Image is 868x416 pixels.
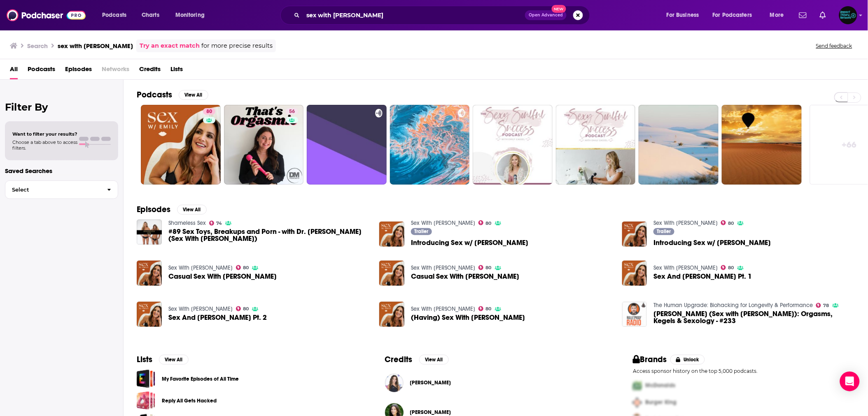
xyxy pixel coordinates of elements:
[289,108,295,116] span: 56
[839,6,857,24] img: User Profile
[525,10,567,20] button: Open AdvancedNew
[411,273,519,280] a: Casual Sex With Emily
[28,62,55,79] span: Podcasts
[385,354,449,365] a: CreditsView All
[12,131,77,137] span: Want to filter your results?
[27,42,48,50] h3: Search
[12,139,77,151] span: Choose a tab above to access filters.
[653,310,855,324] a: Emily Morse (Sex with Emily): Orgasms, Kegels & Sexology - #233
[168,273,277,280] a: Casual Sex With Emily
[140,41,200,51] a: Try an exact match
[410,409,451,416] span: [PERSON_NAME]
[137,354,189,365] a: ListsView All
[379,302,404,327] img: (Having) Sex With Emily
[816,303,829,308] a: 78
[7,7,86,23] img: Podchaser - Follow, Share and Rate Podcasts
[622,222,647,247] img: Introducing Sex w/ Emily
[170,9,215,22] button: open menu
[379,261,404,286] img: Casual Sex With Emily
[410,379,451,386] a: Emily Morse
[141,105,221,185] a: 80
[206,108,212,116] span: 80
[159,355,189,365] button: View All
[814,42,855,49] button: Send feedback
[839,6,857,24] button: Show profile menu
[824,304,829,307] span: 78
[630,394,645,411] img: Second Pro Logo
[137,204,207,215] a: EpisodesView All
[379,222,404,247] a: Introducing Sex w/ Emily
[168,228,370,242] span: #89 Sex Toys, Breakups and Porn - with Dr. [PERSON_NAME] (Sex With [PERSON_NAME])
[667,9,699,21] span: For Business
[529,13,563,17] span: Open Advanced
[5,167,118,175] p: Saved Searches
[5,101,118,113] h2: Filter By
[137,90,208,100] a: PodcastsView All
[224,105,304,185] a: 56
[10,62,18,79] a: All
[162,374,239,384] a: My Favorite Episodes of All Time
[175,9,205,21] span: Monitoring
[385,370,607,396] button: Emily MorseEmily Morse
[216,222,222,225] span: 74
[411,305,475,312] a: Sex With Emily
[203,108,215,115] a: 80
[142,9,159,21] span: Charts
[201,41,273,51] span: for more precise results
[303,9,525,22] input: Search podcasts, credits, & more...
[478,265,492,270] a: 80
[653,273,752,280] span: Sex And [PERSON_NAME] Pt. 1
[137,302,162,327] a: Sex And Emily Pt. 2
[796,8,810,22] a: Show notifications dropdown
[707,9,764,22] button: open menu
[102,9,126,21] span: Podcasts
[728,266,734,270] span: 80
[653,239,771,246] span: Introducing Sex w/ [PERSON_NAME]
[721,220,734,225] a: 80
[411,239,528,246] span: Introducing Sex w/ [PERSON_NAME]
[770,9,784,21] span: More
[179,90,208,100] button: View All
[486,307,492,311] span: 80
[170,62,183,79] a: Lists
[764,9,794,22] button: open menu
[168,220,206,226] a: Shameless Sex
[622,261,647,286] a: Sex And Emily Pt. 1
[653,220,718,226] a: Sex With Emily
[411,220,475,226] a: Sex With Emily
[168,228,370,242] a: #89 Sex Toys, Breakups and Porn - with Dr. Emily Morse (Sex With Emily)
[653,264,718,271] a: Sex With Emily
[645,399,677,406] span: Burger King
[633,354,667,365] h2: Brands
[486,266,492,270] span: 80
[58,42,133,50] h3: sex with [PERSON_NAME]
[288,6,598,25] div: Search podcasts, credits, & more...
[137,391,155,410] a: Reply All Gets Hacked
[236,265,249,270] a: 80
[653,239,771,246] a: Introducing Sex w/ Emily
[65,62,92,79] a: Episodes
[410,379,451,386] span: [PERSON_NAME]
[137,220,162,245] img: #89 Sex Toys, Breakups and Porn - with Dr. Emily Morse (Sex With Emily)
[168,305,233,312] a: Sex With Emily
[653,302,813,309] a: The Human Upgrade: Biohacking for Longevity & Performance
[136,9,164,22] a: Charts
[96,9,137,22] button: open menu
[622,302,647,327] a: Emily Morse (Sex with Emily): Orgasms, Kegels & Sexology - #233
[162,396,217,405] a: Reply All Gets Hacked
[137,261,162,286] img: Casual Sex With Emily
[657,229,671,234] span: Trailer
[670,355,705,365] button: Unlock
[168,314,267,321] a: Sex And Emily Pt. 2
[137,354,152,365] h2: Lists
[419,355,449,365] button: View All
[209,221,222,226] a: 74
[653,310,855,324] span: [PERSON_NAME] (Sex with [PERSON_NAME]): Orgasms, Kegels & Sexology - #233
